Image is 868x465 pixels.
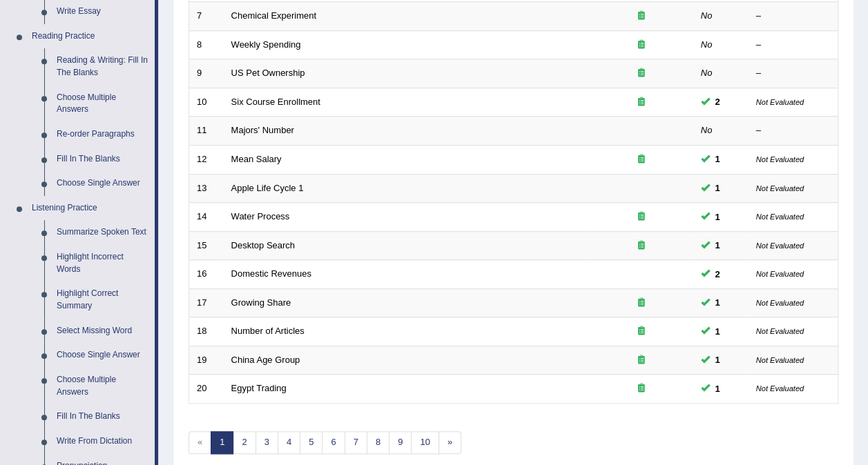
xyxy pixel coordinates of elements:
div: Exam occurring question [597,39,686,52]
td: 8 [189,30,224,59]
td: 13 [189,174,224,203]
span: You can still take this question [710,382,726,396]
div: – [756,39,831,52]
td: 17 [189,288,224,317]
a: Egypt Trading [231,383,287,393]
a: Choose Multiple Answers [50,368,155,404]
a: 10 [411,431,438,454]
td: 12 [189,145,224,174]
div: Exam occurring question [597,297,686,310]
a: 7 [345,431,367,454]
a: 5 [300,431,322,454]
a: China Age Group [231,355,300,365]
span: « [189,431,211,454]
a: 6 [322,431,345,454]
div: Exam occurring question [597,210,686,224]
em: No [701,39,713,50]
small: Not Evaluated [756,184,804,192]
a: Re-order Paragraphs [50,122,155,147]
a: 4 [278,431,300,454]
span: You can still take this question [710,238,726,253]
a: Fill In The Blanks [50,147,155,172]
a: Highlight Correct Summary [50,281,155,318]
div: Exam occurring question [597,153,686,166]
a: Apple Life Cycle 1 [231,183,304,193]
a: Listening Practice [26,196,155,221]
td: 15 [189,231,224,260]
a: Growing Share [231,297,291,308]
div: – [756,10,831,23]
a: Highlight Incorrect Words [50,245,155,281]
a: Reading Practice [26,24,155,49]
a: 2 [233,431,255,454]
a: Reading & Writing: Fill In The Blanks [50,48,155,85]
a: Chemical Experiment [231,10,317,21]
div: Exam occurring question [597,67,686,80]
a: 1 [211,431,233,454]
td: 11 [189,117,224,146]
a: 3 [255,431,278,454]
div: – [756,67,831,80]
a: Mean Salary [231,154,282,164]
a: Choose Single Answer [50,343,155,368]
td: 16 [189,260,224,289]
a: Write From Dictation [50,429,155,454]
small: Not Evaluated [756,155,804,164]
span: You can still take this question [710,324,726,339]
td: 19 [189,346,224,375]
span: You can still take this question [710,181,726,195]
div: Exam occurring question [597,96,686,109]
span: You can still take this question [710,295,726,310]
small: Not Evaluated [756,270,804,278]
em: No [701,125,713,135]
a: Domestic Revenues [231,268,311,279]
span: You can still take this question [710,267,726,281]
div: Exam occurring question [597,10,686,23]
a: 8 [367,431,389,454]
a: Majors' Number [231,125,294,135]
a: Fill In The Blanks [50,404,155,429]
td: 20 [189,375,224,404]
div: Exam occurring question [597,354,686,367]
a: Summarize Spoken Text [50,220,155,245]
small: Not Evaluated [756,98,804,106]
a: » [438,431,461,454]
small: Not Evaluated [756,212,804,221]
span: You can still take this question [710,210,726,224]
a: Select Missing Word [50,319,155,344]
a: Number of Articles [231,326,305,336]
span: You can still take this question [710,152,726,166]
small: Not Evaluated [756,299,804,307]
div: Exam occurring question [597,325,686,338]
td: 14 [189,203,224,232]
div: – [756,124,831,137]
a: Weekly Spending [231,39,301,50]
small: Not Evaluated [756,356,804,364]
a: Choose Multiple Answers [50,86,155,122]
span: You can still take this question [710,95,726,109]
a: US Pet Ownership [231,68,305,78]
a: Water Process [231,211,290,221]
em: No [701,10,713,21]
a: 9 [389,431,412,454]
small: Not Evaluated [756,384,804,393]
a: Desktop Search [231,240,296,250]
a: Choose Single Answer [50,171,155,196]
small: Not Evaluated [756,327,804,335]
td: 10 [189,88,224,117]
small: Not Evaluated [756,241,804,250]
td: 7 [189,2,224,31]
td: 9 [189,59,224,88]
a: Six Course Enrollment [231,97,320,107]
div: Exam occurring question [597,239,686,253]
td: 18 [189,317,224,346]
div: Exam occurring question [597,382,686,395]
em: No [701,68,713,78]
span: You can still take this question [710,353,726,367]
